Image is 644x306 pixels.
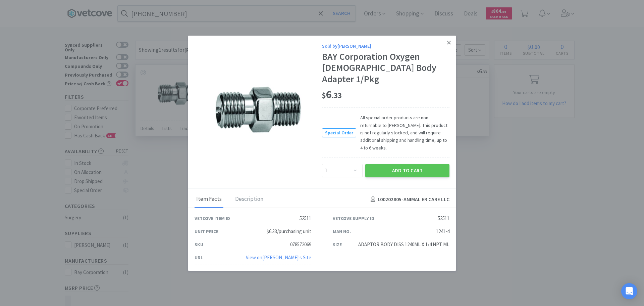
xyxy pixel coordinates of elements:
div: Sold by [PERSON_NAME] [322,42,449,50]
div: Man No. [333,228,351,235]
div: Item Facts [195,191,223,208]
div: SKU [195,241,203,248]
div: Size [333,241,342,248]
span: $ [322,91,326,100]
div: BAY Corporation Oxygen [DEMOGRAPHIC_DATA] Body Adapter 1/Pkg [322,51,449,85]
span: All special order products are non-returnable to [PERSON_NAME]. This product is not regularly sto... [356,114,449,151]
div: URL [195,254,203,261]
div: 52511 [438,214,449,222]
img: 7a8faf5126e94869ba7af14fd44f380c_52511.jpeg [215,66,302,154]
div: 52511 [300,214,311,222]
span: 6 [322,88,342,101]
div: ADAPTOR BODY DISS 1240ML X 1/4 NPT ML [358,241,449,249]
div: $6.33/purchasing unit [267,227,311,235]
div: Open Intercom Messenger [621,283,637,299]
div: 078572069 [290,241,311,249]
div: Vetcove Supply ID [333,215,374,222]
button: Add to Cart [365,164,449,177]
div: Vetcove Item ID [195,215,230,222]
h4: 100202805 - ANIMAL ER CARE LLC [368,195,449,204]
div: Description [233,191,265,208]
div: 1241-4 [436,227,449,235]
span: . 33 [332,91,342,100]
div: Unit Price [195,228,218,235]
span: Special Order [322,129,356,137]
a: View on[PERSON_NAME]'s Site [246,254,311,261]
